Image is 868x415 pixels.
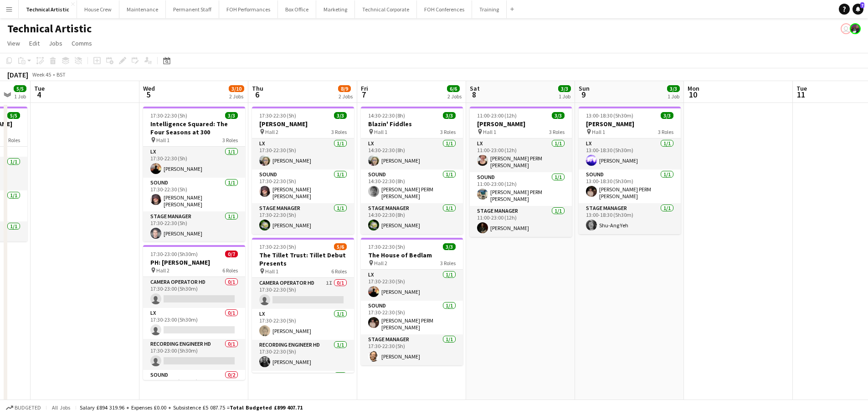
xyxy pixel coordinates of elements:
[80,404,303,411] div: Salary £894 319.96 + Expenses £0.00 + Subsistence £5 087.75 =
[850,23,861,34] app-user-avatar: Zubair PERM Dhalla
[143,107,245,241] app-job-card: 17:30-22:30 (5h)3/3Intelligence Squared: The Four Seasons at 300 Hall 13 RolesLX1/117:30-22:30 (5...
[579,84,590,92] span: Sun
[483,128,496,135] span: Hall 1
[860,2,864,8] span: 7
[470,84,480,92] span: Sat
[368,112,405,119] span: 14:30-22:30 (8h)
[4,37,24,49] a: View
[549,128,565,135] span: 3 Roles
[7,39,20,47] span: View
[143,147,245,178] app-card-role: LX1/117:30-22:30 (5h)[PERSON_NAME]
[19,0,77,18] button: Technical Artistic
[14,85,26,92] span: 5/5
[853,4,863,15] a: 7
[579,138,681,169] app-card-role: LX1/113:00-18:30 (5h30m)[PERSON_NAME]
[252,84,263,92] span: Thu
[29,39,40,47] span: Edit
[7,22,92,36] h1: Technical Artistic
[470,107,572,237] app-job-card: 11:00-23:00 (12h)3/3[PERSON_NAME] Hall 13 RolesLX1/111:00-23:00 (12h)[PERSON_NAME] PERM [PERSON_N...
[156,267,169,274] span: Hall 2
[252,251,354,267] h3: The Tillet Trust: Tillet Debut Presents
[150,251,198,257] span: 17:30-23:00 (5h30m)
[440,128,456,135] span: 3 Roles
[688,84,699,92] span: Mon
[252,107,354,234] app-job-card: 17:30-22:30 (5h)3/3[PERSON_NAME] Hall 23 RolesLX1/117:30-22:30 (5h)[PERSON_NAME]Sound1/117:30-22:...
[278,0,316,18] button: Box Office
[331,128,347,135] span: 3 Roles
[252,371,354,405] app-card-role: Sound1/1
[7,112,20,119] span: 5/5
[143,245,245,380] app-job-card: 17:30-23:00 (5h30m)0/7PH: [PERSON_NAME] Hall 26 RolesCamera Operator HD0/117:30-23:00 (5h30m) LX0...
[361,169,463,203] app-card-role: Sound1/114:30-22:30 (8h)[PERSON_NAME] PERM [PERSON_NAME]
[472,0,507,18] button: Training
[443,112,456,119] span: 3/3
[259,243,296,250] span: 17:30-22:30 (5h)
[841,23,852,34] app-user-avatar: Sally PERM Pochciol
[667,85,680,92] span: 3/3
[417,0,472,18] button: FOH Conferences
[440,260,456,266] span: 3 Roles
[468,89,480,100] span: 8
[355,0,417,18] button: Technical Corporate
[477,112,517,119] span: 11:00-23:00 (12h)
[225,251,238,257] span: 0/7
[252,138,354,169] app-card-role: LX1/117:30-22:30 (5h)[PERSON_NAME]
[252,309,354,340] app-card-role: LX1/117:30-22:30 (5h)[PERSON_NAME]
[577,89,590,100] span: 9
[447,93,462,100] div: 2 Jobs
[339,93,353,100] div: 2 Jobs
[49,39,62,47] span: Jobs
[219,0,278,18] button: FOH Performances
[447,85,460,92] span: 6/6
[225,112,238,119] span: 3/3
[5,137,20,143] span: 5 Roles
[361,120,463,128] h3: Blazin' Fiddles
[252,120,354,128] h3: [PERSON_NAME]
[143,178,245,211] app-card-role: Sound1/117:30-22:30 (5h)[PERSON_NAME] [PERSON_NAME]
[368,243,405,250] span: 17:30-22:30 (5h)
[142,89,155,100] span: 5
[361,238,463,365] div: 17:30-22:30 (5h)3/3The House of Bedlam Hall 23 RolesLX1/117:30-22:30 (5h)[PERSON_NAME]Sound1/117:...
[7,70,28,79] div: [DATE]
[558,85,571,92] span: 3/3
[334,112,347,119] span: 3/3
[68,37,96,49] a: Comms
[795,89,807,100] span: 11
[796,84,807,92] span: Tue
[374,128,387,135] span: Hall 1
[33,89,45,100] span: 4
[334,243,347,250] span: 5/6
[229,93,244,100] div: 2 Jobs
[579,120,681,128] h3: [PERSON_NAME]
[579,203,681,234] app-card-role: Stage Manager1/113:00-18:30 (5h30m)Shu-Ang Yeh
[222,137,238,143] span: 3 Roles
[316,0,355,18] button: Marketing
[45,37,66,49] a: Jobs
[143,84,155,92] span: Wed
[143,308,245,339] app-card-role: LX0/117:30-23:00 (5h30m)
[15,405,41,411] span: Budgeted
[14,93,26,100] div: 1 Job
[150,112,187,119] span: 17:30-22:30 (5h)
[361,334,463,365] app-card-role: Stage Manager1/117:30-22:30 (5h)[PERSON_NAME]
[579,169,681,203] app-card-role: Sound1/113:00-18:30 (5h30m)[PERSON_NAME] PERM [PERSON_NAME]
[361,107,463,234] div: 14:30-22:30 (8h)3/3Blazin' Fiddles Hall 13 RolesLX1/114:30-22:30 (8h)[PERSON_NAME]Sound1/114:30-2...
[579,107,681,234] div: 13:00-18:30 (5h30m)3/3[PERSON_NAME] Hall 13 RolesLX1/113:00-18:30 (5h30m)[PERSON_NAME]Sound1/113:...
[56,71,66,78] div: BST
[34,84,45,92] span: Tue
[470,138,572,172] app-card-role: LX1/111:00-23:00 (12h)[PERSON_NAME] PERM [PERSON_NAME]
[265,268,278,275] span: Hall 1
[361,138,463,169] app-card-role: LX1/114:30-22:30 (8h)[PERSON_NAME]
[686,89,699,100] span: 10
[252,238,354,373] app-job-card: 17:30-22:30 (5h)5/6The Tillet Trust: Tillet Debut Presents Hall 16 RolesCamera Operator HD1I0/117...
[360,89,368,100] span: 7
[470,206,572,237] app-card-role: Stage Manager1/111:00-23:00 (12h)[PERSON_NAME]
[229,85,244,92] span: 3/10
[265,128,278,135] span: Hall 2
[119,0,166,18] button: Maintenance
[338,85,351,92] span: 8/9
[592,128,605,135] span: Hall 1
